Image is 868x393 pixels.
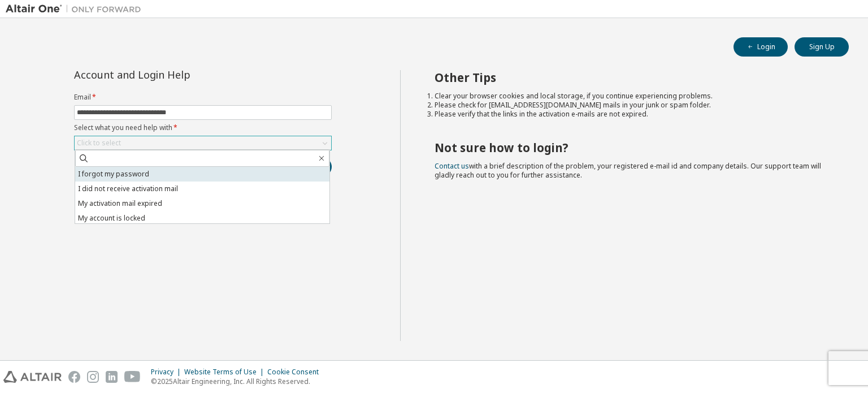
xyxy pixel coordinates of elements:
p: © 2025 Altair Engineering, Inc. All Rights Reserved. [151,377,325,386]
div: Website Terms of Use [184,368,267,377]
li: Please check for [EMAIL_ADDRESS][DOMAIN_NAME] mails in your junk or spam folder. [435,101,829,110]
button: Login [734,37,788,57]
label: Select what you need help with [74,123,332,132]
img: instagram.svg [87,371,99,383]
div: Account and Login Help [74,70,280,79]
img: Altair One [6,3,147,15]
h2: Not sure how to login? [435,140,829,155]
li: I forgot my password [75,167,329,182]
img: altair_logo.svg [3,371,62,383]
span: with a brief description of the problem, your registered e-mail id and company details. Our suppo... [435,161,821,180]
img: linkedin.svg [106,371,118,383]
a: Contact us [435,161,469,171]
div: Click to select [77,139,121,148]
img: youtube.svg [124,371,141,383]
div: Cookie Consent [267,368,325,377]
label: Email [74,93,332,102]
li: Clear your browser cookies and local storage, if you continue experiencing problems. [435,92,829,101]
li: Please verify that the links in the activation e-mails are not expired. [435,110,829,119]
img: facebook.svg [68,371,80,383]
h2: Other Tips [435,70,829,85]
div: Privacy [151,368,184,377]
div: Click to select [75,136,331,150]
button: Sign Up [795,37,849,57]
